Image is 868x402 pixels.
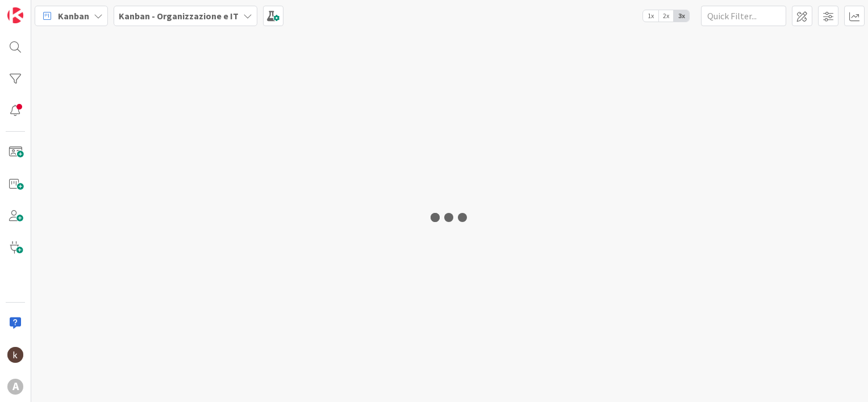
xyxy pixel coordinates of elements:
img: kh [7,347,23,363]
input: Quick Filter... [701,6,786,26]
span: Kanban [58,9,89,23]
b: Kanban - Organizzazione e IT [119,10,239,22]
span: 2x [658,10,674,22]
span: 3x [674,10,689,22]
span: 1x [643,10,658,22]
img: Visit kanbanzone.com [7,7,23,23]
div: A [7,379,23,395]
